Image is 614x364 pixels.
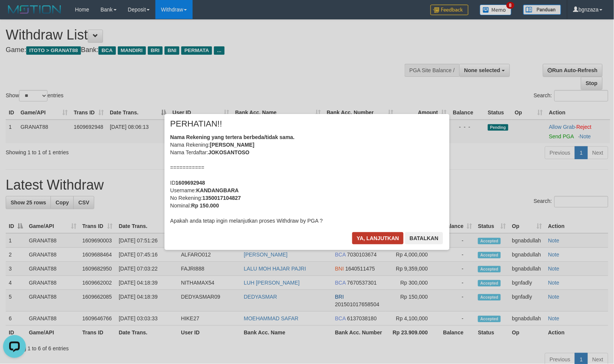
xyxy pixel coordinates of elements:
button: Batalkan [405,232,443,244]
span: PERHATIAN!! [170,120,222,128]
button: Ya, lanjutkan [352,232,404,244]
b: JOKOSANTOSO [208,149,250,155]
b: 1350017104827 [203,195,241,201]
div: Nama Rekening: Nama Terdaftar: =========== ID Username: No Rekening: Nominal: Apakah anda tetap i... [170,133,444,225]
b: Nama Rekening yang tertera berbeda/tidak sama. [170,134,295,140]
b: [PERSON_NAME] [210,142,254,148]
b: Rp 150.000 [191,203,219,209]
b: KANDANGBARA [196,187,239,193]
button: Open LiveChat chat widget [3,3,26,26]
b: 1609692948 [176,180,205,186]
